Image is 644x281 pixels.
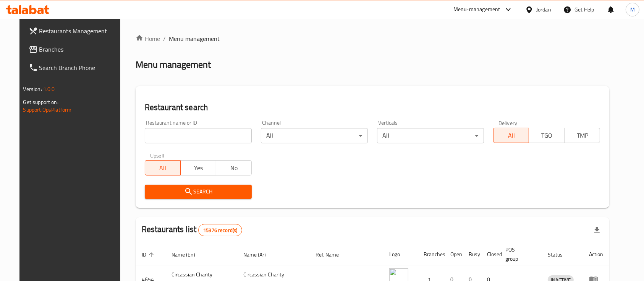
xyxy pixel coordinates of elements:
label: Upsell [150,153,164,158]
span: Version: [23,84,42,94]
label: Delivery [498,120,518,125]
div: All [377,128,484,143]
span: All [148,162,178,174]
th: Branches [417,243,444,266]
h2: Menu management [136,58,211,71]
span: Branches [39,45,121,54]
th: Action [583,243,609,266]
button: TGO [529,128,565,143]
span: Get support on: [23,97,58,107]
a: Restaurants Management [23,22,127,40]
span: 15376 record(s) [199,227,242,234]
div: Total records count [198,224,242,236]
button: TMP [564,128,600,143]
div: Menu-management [453,5,500,14]
button: All [145,160,181,175]
h2: Restaurant search [145,102,600,113]
nav: breadcrumb [136,34,610,43]
span: ID [142,250,156,259]
div: Export file [588,221,606,239]
a: Home [136,34,160,43]
span: POS group [505,245,533,263]
span: Restaurants Management [39,26,121,36]
th: Open [444,243,463,266]
button: No [216,160,252,175]
span: Menu management [169,34,220,43]
a: Support.OpsPlatform [23,105,72,115]
span: No [219,162,249,174]
span: TGO [532,130,561,141]
th: Closed [481,243,499,266]
input: Search for restaurant name or ID.. [145,128,252,143]
div: All [261,128,368,143]
span: Name (Ar) [244,250,276,259]
span: M [630,5,635,14]
button: All [493,128,529,143]
span: Search Branch Phone [39,63,121,72]
li: / [163,34,166,43]
span: Ref. Name [316,250,349,259]
span: Status [548,250,573,259]
span: TMP [568,130,597,141]
span: 1.0.0 [43,84,55,94]
button: Yes [180,160,216,175]
span: All [497,130,526,141]
span: Yes [184,162,213,174]
th: Logo [383,243,417,266]
a: Search Branch Phone [23,58,127,77]
div: Jordan [536,5,551,14]
th: Busy [463,243,481,266]
span: Name (En) [172,250,205,259]
h2: Restaurants list [142,224,243,236]
a: Branches [23,40,127,58]
span: Search [151,187,246,197]
button: Search [145,185,252,199]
